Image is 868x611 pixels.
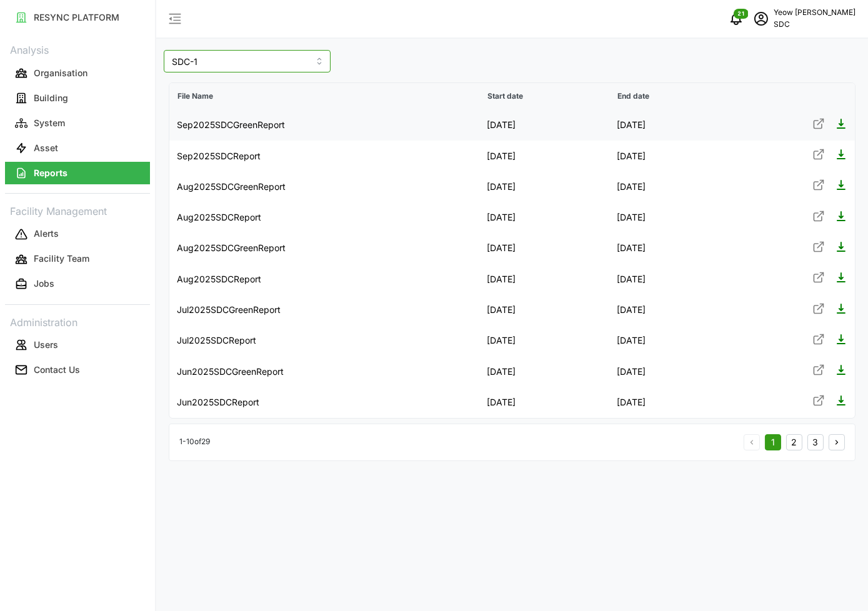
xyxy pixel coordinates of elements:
input: Select Building to see its reports [164,50,331,72]
p: [DATE] [617,150,722,162]
p: Aug2025SDCGreenReport [177,242,286,254]
p: [DATE] [487,119,602,131]
p: [DATE] [617,334,722,347]
button: RESYNC PLATFORM [5,6,150,29]
p: Aug2025SDCGreenReport [177,181,286,193]
p: [DATE] [487,304,602,316]
p: Jul2025SDCGreenReport [177,304,281,316]
a: RESYNC PLATFORM [5,5,150,30]
button: Reports [5,162,150,184]
p: Users [34,339,58,351]
p: End date [610,84,729,109]
a: Jobs [5,272,150,297]
button: Contact Us [5,359,150,381]
a: Alerts [5,222,150,247]
button: Facility Team [5,248,150,271]
button: System [5,112,150,134]
p: [DATE] [617,365,722,378]
p: 1 - 10 of 29 [179,436,210,448]
p: [DATE] [617,181,722,193]
button: schedule [749,6,774,31]
p: Administration [5,312,150,330]
button: notifications [724,6,749,31]
p: [DATE] [487,150,602,162]
a: Users [5,332,150,357]
p: Facility Team [34,252,89,265]
p: Building [34,92,68,104]
p: [DATE] [487,396,602,409]
button: Asset [5,137,150,159]
button: Jobs [5,273,150,296]
a: Organisation [5,61,150,86]
button: Alerts [5,223,150,246]
button: Users [5,334,150,356]
p: RESYNC PLATFORM [34,11,119,24]
button: Organisation [5,62,150,84]
p: [DATE] [617,242,722,254]
button: 2 [786,434,802,450]
p: [DATE] [487,273,602,286]
button: 3 [807,434,824,450]
p: Aug2025SDCReport [177,273,261,286]
p: [DATE] [487,365,602,378]
span: 21 [738,9,745,18]
p: Sep2025SDCReport [177,150,261,162]
p: Analysis [5,40,150,58]
p: Sep2025SDCGreenReport [177,119,285,131]
a: System [5,111,150,136]
p: System [34,117,65,129]
p: Reports [34,167,67,179]
a: Contact Us [5,357,150,382]
a: Facility Team [5,247,150,272]
p: Contact Us [34,364,80,376]
p: Start date [480,84,609,109]
button: 1 [765,434,781,450]
p: Aug2025SDCReport [177,211,261,224]
p: [DATE] [617,304,722,316]
a: Building [5,86,150,111]
p: [DATE] [487,334,602,347]
p: [DATE] [617,119,722,131]
p: Yeow [PERSON_NAME] [774,7,856,19]
p: [DATE] [487,211,602,224]
p: Facility Management [5,201,150,219]
button: Building [5,87,150,109]
p: Jobs [34,277,54,290]
p: [DATE] [617,211,722,224]
p: Jun2025SDCReport [177,396,259,409]
p: Alerts [34,227,59,240]
p: [DATE] [617,273,722,286]
p: Jun2025SDCGreenReport [177,365,284,378]
p: [DATE] [487,181,602,193]
p: Organisation [34,67,87,79]
p: [DATE] [617,396,722,409]
a: Reports [5,161,150,186]
p: Jul2025SDCReport [177,334,256,347]
p: Asset [34,142,58,154]
p: [DATE] [487,242,602,254]
p: File Name [170,84,479,109]
p: SDC [774,19,856,31]
a: Asset [5,136,150,161]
